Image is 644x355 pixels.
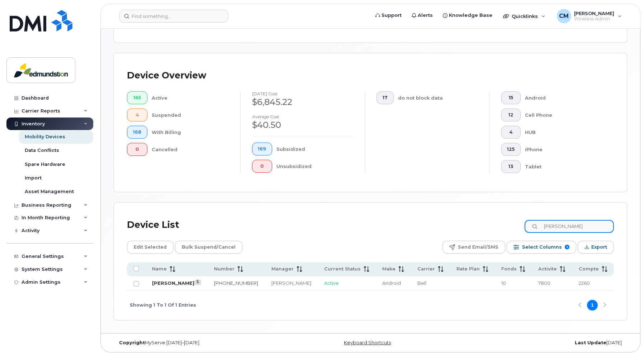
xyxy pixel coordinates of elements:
button: 4 [127,109,147,121]
div: Subsidized [276,143,353,155]
span: 165 [133,95,141,101]
span: 10 [501,280,506,286]
button: Send Email/SMS [442,241,505,254]
span: 0 [258,163,266,169]
span: 0 [133,147,141,152]
button: 125 [501,143,521,156]
span: 2260 [579,280,590,286]
strong: Last Update [575,340,606,345]
strong: Copyright [119,340,145,345]
div: Cell Phone [525,109,602,121]
div: With Billing [152,126,229,139]
span: Number [214,266,235,272]
h4: Average cost [252,114,354,119]
span: Fonds [501,266,517,272]
div: Christian Michaud [552,9,627,23]
div: Unsubsidized [276,160,353,173]
a: [PHONE_NUMBER] [214,280,258,286]
button: 17 [377,91,394,104]
button: 4 [501,126,521,139]
button: 0 [127,143,147,156]
span: Name [152,266,167,272]
div: $40.50 [252,119,354,131]
span: Active [324,280,339,286]
div: Device List [127,216,179,234]
span: Select Columns [522,242,562,253]
span: Bell [417,280,426,286]
span: Carrier [417,266,435,272]
a: Keyboard Shortcuts [344,340,391,345]
span: Knowledge Base [449,12,492,19]
div: Cancelled [152,143,229,156]
input: Search Device List ... [525,220,614,233]
button: Select Columns 9 [507,241,576,254]
div: do not block data [398,91,478,104]
span: Compte [579,266,599,272]
span: [PERSON_NAME] [574,10,614,16]
span: 169 [258,146,266,152]
div: Active [152,91,229,104]
span: CM [559,12,569,20]
div: [PERSON_NAME] [271,280,311,287]
span: Manager [271,266,294,272]
div: $6,845.22 [252,96,354,108]
span: Support [382,12,402,19]
span: Wireless Admin [574,16,614,22]
span: 4 [133,112,141,118]
a: Alerts [407,8,438,23]
span: Showing 1 To 1 Of 1 Entries [130,300,196,311]
span: 12 [507,112,515,118]
div: Tablet [525,160,602,173]
button: 168 [127,126,147,139]
div: [DATE] [456,340,627,346]
div: Suspended [152,109,229,121]
span: Alerts [418,12,433,19]
button: 165 [127,91,147,104]
div: MyServe [DATE]–[DATE] [114,340,285,346]
a: Support [370,8,407,23]
span: 17 [383,95,388,101]
h4: [DATE] cost [252,91,354,96]
span: Activite [538,266,557,272]
div: Android [525,91,602,104]
button: Page 1 [587,300,598,311]
span: Bulk Suspend/Cancel [182,242,236,253]
span: Rate Plan [456,266,480,272]
a: View Last Bill [194,280,201,285]
div: Device Overview [127,66,206,85]
span: Send Email/SMS [458,242,498,253]
span: 125 [507,147,515,152]
span: Quicklinks [512,13,538,19]
input: Find something... [119,10,228,23]
span: Current Status [324,266,361,272]
span: 13 [507,164,515,169]
a: Knowledge Base [438,8,497,23]
span: 7800 [538,280,550,286]
span: Android [382,280,401,286]
span: 168 [133,129,141,135]
button: Export [578,241,614,254]
span: 9 [565,245,569,249]
div: iPhone [525,143,602,156]
span: Edit Selected [134,242,167,253]
span: Export [591,242,607,253]
span: 4 [507,129,515,135]
span: 15 [507,95,515,101]
button: Edit Selected [127,241,174,254]
span: Make [382,266,396,272]
button: 13 [501,160,521,173]
div: HUB [525,126,602,139]
button: 15 [501,91,521,104]
a: [PERSON_NAME] [152,280,194,286]
div: Quicklinks [498,9,550,23]
button: 0 [252,160,273,173]
button: Bulk Suspend/Cancel [175,241,242,254]
button: 169 [252,143,273,155]
button: 12 [501,109,521,121]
